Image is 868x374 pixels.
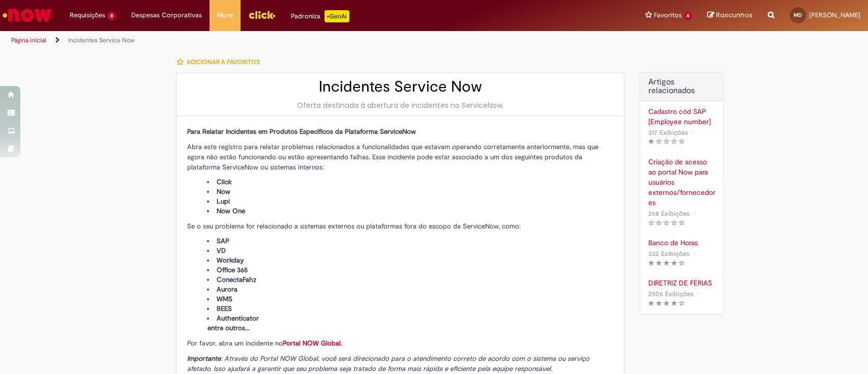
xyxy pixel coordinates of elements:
a: Rascunhos [707,11,753,20]
span: Workday [217,256,244,265]
span: • [695,287,701,301]
a: Banco de Horas [648,238,715,248]
div: Oferta destinada à abertura de incidentes no ServiceNow. [187,100,614,110]
a: Página inicial [11,36,46,44]
span: 317 Exibições [648,128,687,137]
p: +GenAi [324,10,349,22]
a: Criação de acesso ao portal Now para usuários externos/fornecedores [648,157,715,208]
span: 332 Exibições [648,249,689,258]
span: ConectaFahz [217,275,256,284]
span: SAP [217,237,229,245]
span: Now One [217,207,245,215]
span: 4 [683,12,692,20]
span: 8 [107,12,116,20]
span: • [691,207,697,220]
ul: Trilhas de página [8,31,571,50]
span: Click [217,178,232,186]
span: Favoritos [653,10,681,20]
span: WMS [217,295,232,303]
span: 2506 Exibições [648,290,693,298]
a: Cadastro cód SAP [Employee number] [648,106,715,127]
a: Incidentes Service Now [68,36,135,44]
span: Por favor, abra um incidente no [187,339,342,348]
span: Requisições [70,10,105,20]
img: ServiceNow [1,5,53,25]
span: VD [217,246,226,255]
span: Se o seu problema for relacionado a sistemas externos ou plataformas fora do escopo da ServiceNow... [187,222,520,231]
a: Portal NOW Global. [282,339,342,348]
span: • [691,247,697,261]
button: Adicionar a Favoritos [176,51,265,73]
span: Rascunhos [716,10,753,20]
span: Para Relatar Incidentes em Produtos Específicos da Plataforma ServiceNow [187,127,415,136]
span: Abra este registro para relatar problemas relacionados a funcionalidades que estavam operando cor... [187,142,598,171]
h3: Artigos relacionados [648,78,715,96]
span: BEES [217,304,232,313]
div: Padroniza [291,10,349,22]
span: Lupi [217,197,230,206]
span: More [217,10,233,20]
span: Authenticator [217,314,259,323]
span: Despesas Corporativas [131,10,202,20]
span: MD [794,12,802,18]
span: Aurora [217,285,237,294]
img: click_logo_yellow_360x200.png [248,7,276,22]
strong: Importante [187,354,220,363]
h2: Incidentes Service Now [187,78,614,95]
span: Office 365 [217,266,248,274]
span: entre outros... [207,324,249,332]
span: • [690,126,696,139]
span: 268 Exibições [648,209,689,218]
span: Adicionar a Favoritos [186,58,259,66]
span: : Através do Portal NOW Global, você será direcionado para o atendimento correto de acordo com o ... [187,354,589,373]
span: [PERSON_NAME] [809,11,860,19]
span: Now [217,187,230,196]
a: DIRETRIZ DE FÉRIAS [648,278,715,288]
